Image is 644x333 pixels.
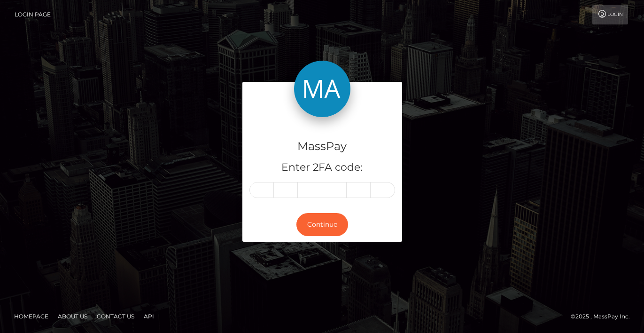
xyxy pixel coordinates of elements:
a: Contact Us [93,309,138,324]
div: © 2025 , MassPay Inc. [571,311,637,322]
button: Continue [296,213,348,236]
h5: Enter 2FA code: [249,160,395,175]
a: Login Page [15,5,51,24]
h4: MassPay [249,138,395,155]
a: About Us [54,309,91,324]
img: MassPay [294,61,350,117]
a: API [140,309,158,324]
a: Homepage [10,309,52,324]
a: Login [592,5,628,24]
